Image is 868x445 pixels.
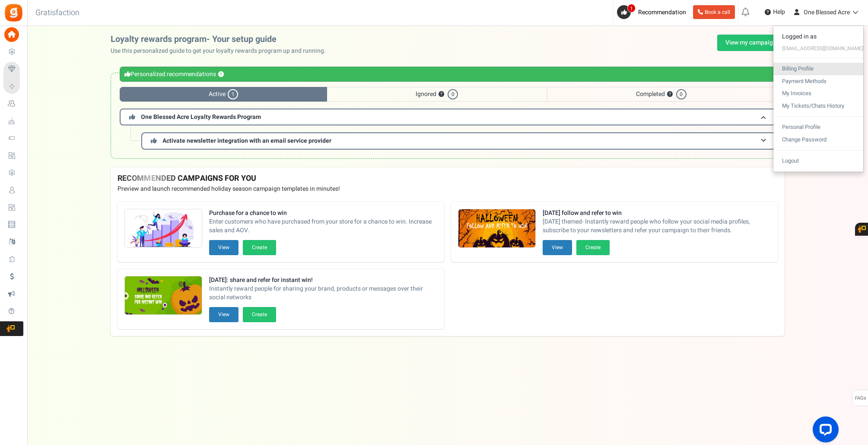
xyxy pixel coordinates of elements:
img: Recommended Campaigns [125,209,202,248]
span: Completed [547,87,776,102]
span: Active [120,87,327,102]
span: 1 [228,89,238,99]
strong: [DATE] follow and refer to win [543,209,771,218]
a: My Tickets/Chats History [773,100,863,112]
h4: RECOMMENDED CAMPAIGNS FOR YOU [118,174,778,183]
span: One Blessed Acre [804,8,850,17]
button: Create [243,240,276,255]
button: ? [218,72,224,77]
a: View my campaign [717,35,785,51]
a: Billing Profile [773,63,863,75]
img: Recommended Campaigns [125,276,202,315]
a: Payment Methods [773,75,863,88]
button: ? [667,92,673,97]
p: Preview and launch recommended holiday season campaign templates in minutes! [118,185,778,193]
a: Book a call [693,5,735,19]
button: Create [576,240,610,255]
button: View [209,240,238,255]
span: Activate newsletter integration with an email service provider [162,136,331,145]
strong: [DATE]: share and refer for instant win! [209,276,437,285]
span: Instantly reward people for sharing your brand, products or messages over their social networks [209,285,437,302]
h2: Loyalty rewards program- Your setup guide [111,35,333,44]
a: 1 Recommendation [617,5,690,19]
button: View [543,240,572,255]
span: One Blessed Acre Loyalty Rewards Program [141,112,261,122]
h3: Gratisfaction [26,4,89,22]
button: View [209,307,238,322]
span: FAQs [855,390,866,407]
div: [EMAIL_ADDRESS][DOMAIN_NAME] [773,43,863,54]
span: Enter customers who have purchased from your store for a chance to win. Increase sales and AOV. [209,218,437,235]
span: Recommendation [638,8,686,17]
a: Logout [773,155,863,167]
span: 0 [448,89,458,99]
strong: Purchase for a chance to win [209,209,437,218]
p: Use this personalized guide to get your loyalty rewards program up and running. [111,47,333,55]
img: Gratisfaction [4,3,23,22]
a: Personal Profile [773,121,863,134]
span: Ignored [327,87,547,102]
button: Create [243,307,276,322]
span: Help [771,8,785,16]
img: Recommended Campaigns [458,209,535,248]
span: [DATE] themed- Instantly reward people who follow your social media profiles, subscribe to your n... [543,218,771,235]
div: Logged in as [773,30,863,43]
a: My Invoices [773,87,863,100]
span: 1 [627,4,636,13]
a: Change Password [773,134,863,146]
button: ? [439,92,444,97]
span: 0 [676,89,687,99]
a: Help [761,5,789,19]
div: Personalized recommendations [120,67,776,82]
